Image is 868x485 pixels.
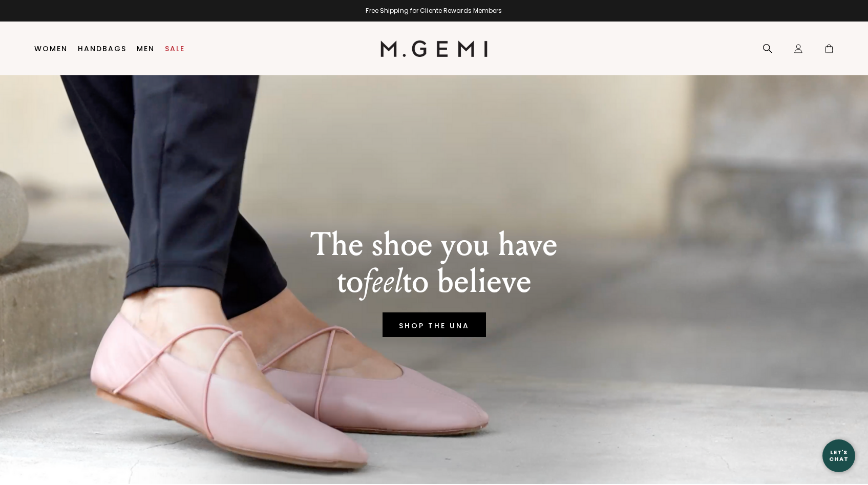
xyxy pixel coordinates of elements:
p: The shoe you have [310,226,558,263]
em: feel [363,262,403,301]
a: Men [137,45,155,53]
a: Women [34,45,68,53]
a: Handbags [78,45,126,53]
a: SHOP THE UNA [383,312,486,337]
p: to to believe [310,263,558,300]
div: Let's Chat [822,449,855,462]
a: Sale [165,45,185,53]
img: M.Gemi [380,40,488,57]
